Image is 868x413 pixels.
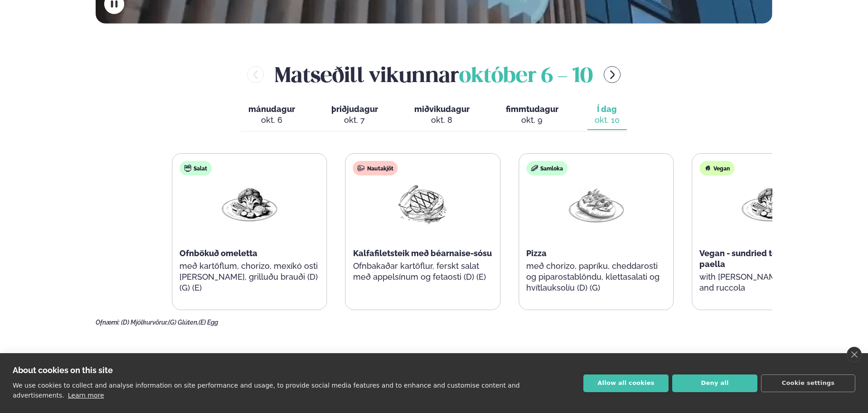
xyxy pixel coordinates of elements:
span: mánudagur [248,104,295,114]
button: menu-btn-right [604,66,621,83]
span: (E) Egg [199,319,218,326]
a: close [847,347,862,362]
span: Ofnbökuð omeletta [179,248,257,258]
img: Vegan.svg [704,165,711,172]
div: Samloka [526,161,567,175]
img: sandwich-new-16px.svg [531,165,538,172]
button: miðvikudagur okt. 8 [407,100,477,130]
img: Pizza-Bread.png [567,183,625,225]
span: Pizza [526,248,547,258]
span: Vegan - sundried tomato and olive paella [699,248,836,269]
button: Cookie settings [761,374,855,392]
a: Learn more [68,392,104,399]
p: with [PERSON_NAME] , vegan feta and ruccola [699,272,839,293]
span: Í dag [595,104,620,115]
button: mánudagur okt. 6 [241,100,302,130]
div: okt. 9 [506,115,558,126]
span: október 6 - 10 [459,67,593,87]
button: Deny all [672,374,757,392]
h2: Matseðill vikunnar [275,60,593,89]
button: fimmtudagur okt. 9 [499,100,566,130]
img: Beef-Meat.png [394,183,452,225]
img: beef.svg [358,165,365,172]
span: (G) Glúten, [168,319,199,326]
button: menu-btn-left [247,66,264,83]
div: okt. 7 [331,115,378,126]
span: Kalfafiletsteik með béarnaise-sósu [353,248,492,258]
div: okt. 6 [248,115,295,126]
button: Allow all cookies [583,374,669,392]
div: Salat [179,161,212,175]
span: Ofnæmi: [96,319,120,326]
button: þriðjudagur okt. 7 [324,100,385,130]
span: fimmtudagur [506,104,558,114]
div: Nautakjöt [353,161,398,175]
p: We use cookies to collect and analyse information on site performance and usage, to provide socia... [13,382,520,399]
span: miðvikudagur [414,104,470,114]
div: Vegan [699,161,734,175]
p: Ofnbakaðar kartöflur, ferskt salat með appelsínum og fetaosti (D) (E) [353,261,493,282]
button: Í dag okt. 10 [587,100,627,130]
img: Vegan.png [740,183,798,225]
span: (D) Mjólkurvörur, [121,319,168,326]
span: þriðjudagur [331,104,378,114]
div: okt. 8 [414,115,470,126]
img: Vegan.png [220,183,278,225]
div: okt. 10 [595,115,620,126]
p: með kartöflum, chorizo, mexíkó osti [PERSON_NAME], grilluðu brauði (D) (G) (E) [179,261,319,293]
strong: About cookies on this site [13,365,113,375]
img: salad.svg [184,165,191,172]
p: með chorizo, papríku, cheddarosti og piparostablöndu, klettasalati og hvítlauksolíu (D) (G) [526,261,666,293]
